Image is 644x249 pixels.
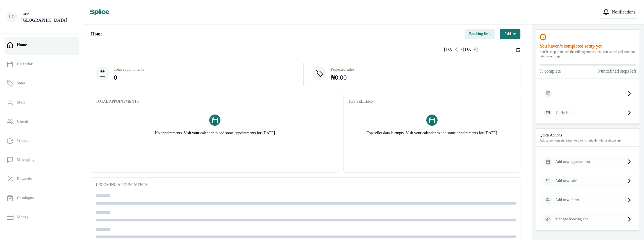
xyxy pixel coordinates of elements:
[114,67,144,72] p: Total appointments
[348,99,516,104] p: TOP SELLERS
[612,9,635,15] span: Notifications
[96,182,516,188] p: UPCOMING APPOINTMENTS
[96,99,334,104] p: TOTAL APPOINTMENTS
[17,80,25,86] p: Sales
[17,195,34,201] p: Catalogue
[500,29,520,39] button: Add
[540,133,636,138] p: Quick Actions
[516,48,520,52] svg: calendar
[17,119,29,124] p: Clients
[17,214,28,220] p: Money
[4,37,79,53] a: Home
[114,72,144,82] p: 0
[469,31,491,37] span: Booking link
[4,190,79,206] a: Catalogue
[331,67,354,72] p: Projected sales
[155,126,275,136] p: No appointments. Visit your calendar to add some appointments for [DATE]
[4,95,79,110] a: Staff
[504,31,511,37] span: Add
[555,216,588,222] p: Manage booking site
[367,126,497,136] p: Top seller data is empty. Visit your calendar to add some appointments for [DATE]
[17,138,28,143] p: Wallet
[17,61,33,67] p: Calendar
[555,159,590,165] p: Add new appointment
[4,152,79,168] a: Messaging
[465,29,495,39] button: Booking link
[4,114,79,129] a: Clients
[21,10,77,24] p: Layo [GEOGRAPHIC_DATA]
[555,197,579,203] p: Add new client
[555,110,575,116] p: Verify Email
[17,42,27,48] p: Home
[4,209,79,225] a: Money
[4,228,79,244] a: Reports
[9,14,15,20] p: LO
[4,56,79,72] a: Calendar
[17,176,32,182] p: Rewards
[540,138,636,143] p: Add appointments, sales, or clients quickly with a single tap.
[4,171,79,187] a: Rewards
[444,46,516,53] input: Select date
[4,133,79,149] a: Wallet
[540,68,561,75] p: % complete
[540,50,636,59] p: Finish setup to unlock the full experience. You can cancel and continue later in settings.
[597,68,636,75] p: 0/undefined steps left
[17,157,35,163] p: Messaging
[17,100,25,105] p: Staff
[540,43,636,50] h2: You haven’t completed setup yet
[600,6,638,19] button: Notifications
[91,31,103,37] h1: Home
[555,178,577,184] p: Add new sale
[331,72,354,82] p: ₦0.00
[4,75,79,91] a: Sales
